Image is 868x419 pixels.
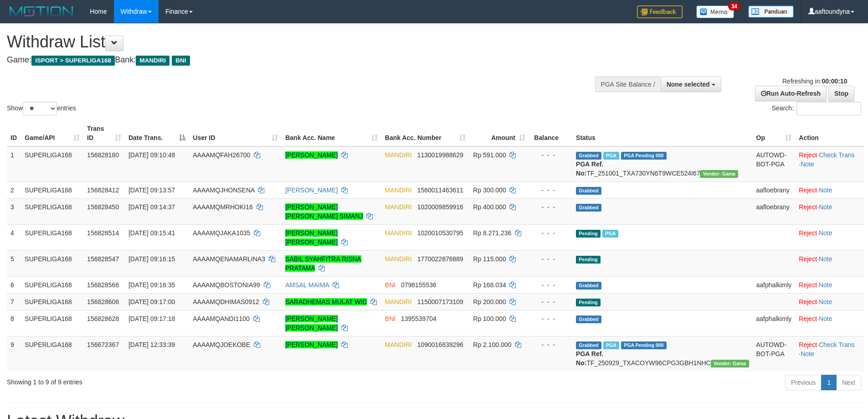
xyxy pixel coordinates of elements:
[801,160,814,168] a: Note
[7,33,570,51] h1: Withdraw List
[473,341,511,348] span: Rp 2.100.000
[753,146,796,182] td: AUTOWD-BOT-PGA
[87,298,119,305] span: 156828606
[576,299,601,306] span: Pending
[822,78,847,85] strong: 00:00:10
[189,120,282,146] th: User ID: activate to sort column ascending
[621,341,667,349] span: PGA Pending
[533,340,569,349] div: - - -
[473,315,506,322] span: Rp 100.000
[21,310,83,336] td: SUPERLIGA168
[7,146,21,182] td: 1
[125,120,189,146] th: Date Trans.: activate to sort column descending
[7,293,21,310] td: 7
[385,151,412,159] span: MANDIRI
[533,228,569,238] div: - - -
[819,281,832,289] a: Note
[799,281,817,289] a: Reject
[385,315,395,322] span: BNI
[136,56,169,66] span: MANDIRI
[21,224,83,250] td: SUPERLIGA168
[7,56,570,65] h4: Game: Bank:
[819,229,832,237] a: Note
[7,310,21,336] td: 8
[21,250,83,276] td: SUPERLIGA168
[385,203,412,211] span: MANDIRI
[193,281,260,289] span: AAAAMQBOSTONIA99
[533,254,569,264] div: - - -
[795,250,864,276] td: ·
[193,229,250,237] span: AAAAMQJAKA1035
[128,186,175,194] span: [DATE] 09:13:57
[193,298,259,305] span: AAAAMQDHIMAS0912
[801,350,814,357] a: Note
[7,181,21,198] td: 2
[795,310,864,336] td: ·
[753,120,796,146] th: Op: activate to sort column ascending
[473,151,506,159] span: Rp 591.000
[795,120,864,146] th: Action
[795,276,864,293] td: ·
[417,229,463,237] span: Copy 1020010530795 to clipboard
[819,255,832,263] a: Note
[621,152,667,160] span: PGA Pending
[661,77,721,92] button: None selected
[799,229,817,237] a: Reject
[285,298,367,305] a: SARADHEMAS MULAT WID
[533,186,569,195] div: - - -
[21,120,83,146] th: Game/API: activate to sort column ascending
[819,298,832,305] a: Note
[193,203,252,211] span: AAAAMQMRHOKI16
[128,229,175,237] span: [DATE] 09:15:41
[385,341,412,348] span: MANDIRI
[193,151,250,159] span: AAAAMQFAH26700
[285,186,338,194] a: [PERSON_NAME]
[285,203,363,220] a: [PERSON_NAME] [PERSON_NAME] SIMANJ
[7,5,76,18] img: MOTION_logo.png
[7,120,21,146] th: ID
[128,281,175,289] span: [DATE] 09:16:35
[7,224,21,250] td: 4
[473,281,506,289] span: Rp 168.034
[417,298,463,305] span: Copy 1150007173109 to clipboard
[401,315,437,322] span: Copy 1395539704 to clipboard
[785,375,822,390] a: Previous
[473,298,506,305] span: Rp 200.000
[87,341,119,348] span: 156672367
[572,146,752,182] td: TF_251001_TXA730YN6T9WCE524I67
[795,146,864,182] td: · ·
[172,56,190,66] span: BNI
[572,336,752,371] td: TF_250929_TXACOYW96CPG3GBH1NHC
[473,229,511,237] span: Rp 8.271.236
[711,360,749,367] span: Vendor URL: https://trx31.1velocity.biz
[128,203,175,211] span: [DATE] 09:14:37
[576,256,601,264] span: Pending
[7,336,21,371] td: 9
[83,120,125,146] th: Trans ID: activate to sort column ascending
[87,203,119,211] span: 156828450
[385,229,412,237] span: MANDIRI
[128,255,175,263] span: [DATE] 09:16:15
[7,250,21,276] td: 5
[836,375,861,390] a: Next
[753,310,796,336] td: aafphalkimly
[821,375,837,390] a: 1
[755,86,827,101] a: Run Auto-Refresh
[285,229,338,246] a: [PERSON_NAME] [PERSON_NAME]
[128,298,175,305] span: [DATE] 09:17:00
[473,203,506,211] span: Rp 400.000
[602,230,618,238] span: Marked by aafsoycanthlai
[128,315,175,322] span: [DATE] 09:17:18
[576,160,603,177] b: PGA Ref. No:
[576,341,601,349] span: Grabbed
[7,374,355,387] div: Showing 1 to 9 of 9 entries
[795,336,864,371] td: · ·
[193,315,250,322] span: AAAAMQANDI1100
[473,186,506,194] span: Rp 300.000
[799,255,817,263] a: Reject
[128,151,175,159] span: [DATE] 09:10:48
[417,151,463,159] span: Copy 1130019988629 to clipboard
[285,255,361,272] a: SABIL SYAHFITRA RISNA PRATAMA
[469,120,529,146] th: Amount: activate to sort column ascending
[21,146,83,182] td: SUPERLIGA168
